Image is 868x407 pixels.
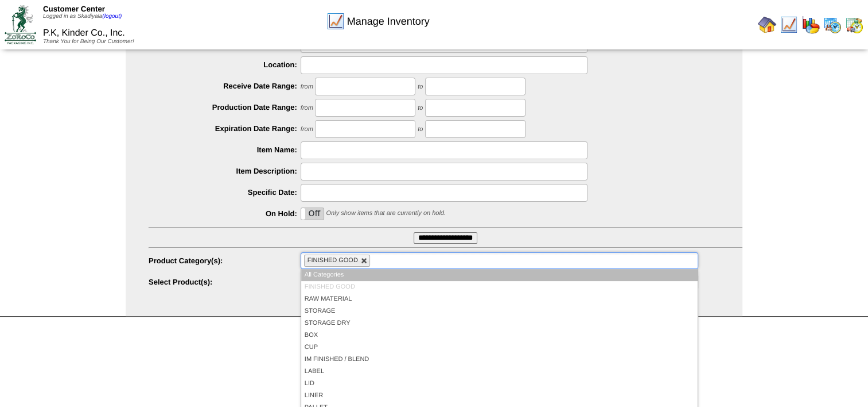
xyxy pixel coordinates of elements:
[301,366,698,378] li: LABEL
[301,105,313,112] span: from
[149,167,301,175] label: Item Description:
[301,390,698,402] li: LINER
[418,83,423,90] span: to
[149,256,301,265] label: Product Category(s):
[308,257,358,264] span: FINISHED GOOD
[845,16,863,34] img: calendarinout.gif
[43,13,122,20] span: Logged in as Skadiyala
[149,188,301,197] label: Specific Date:
[418,126,423,133] span: to
[149,124,301,133] label: Expiration Date Range:
[301,126,313,133] span: from
[301,293,698,305] li: RAW MATERIAL
[149,209,301,218] label: On Hold:
[301,329,698,341] li: BOX
[418,105,423,112] span: to
[301,317,698,329] li: STORAGE DRY
[102,13,122,20] a: (logout)
[301,341,698,354] li: CUP
[301,208,324,220] label: Off
[149,278,301,286] label: Select Product(s):
[43,5,105,13] span: Customer Center
[43,28,125,38] span: P.K, Kinder Co., Inc.
[149,60,301,69] label: Location:
[780,16,798,34] img: line_graph.gif
[301,281,698,293] li: FINISHED GOOD
[801,16,820,34] img: graph.gif
[149,145,301,154] label: Item Name:
[823,16,842,34] img: calendarprod.gif
[149,82,301,90] label: Receive Date Range:
[301,354,698,366] li: IM FINISHED / BLEND
[301,305,698,317] li: STORAGE
[301,83,313,90] span: from
[5,5,36,44] img: ZoRoCo_Logo(Green%26Foil)%20jpg.webp
[43,39,134,45] span: Thank You for Being Our Customer!
[347,16,430,28] span: Manage Inventory
[301,378,698,390] li: LID
[326,210,445,217] span: Only show items that are currently on hold.
[301,269,698,281] li: All Categories
[149,103,301,112] label: Production Date Range:
[301,208,324,220] div: OnOff
[758,16,776,34] img: home.gif
[326,12,345,30] img: line_graph.gif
